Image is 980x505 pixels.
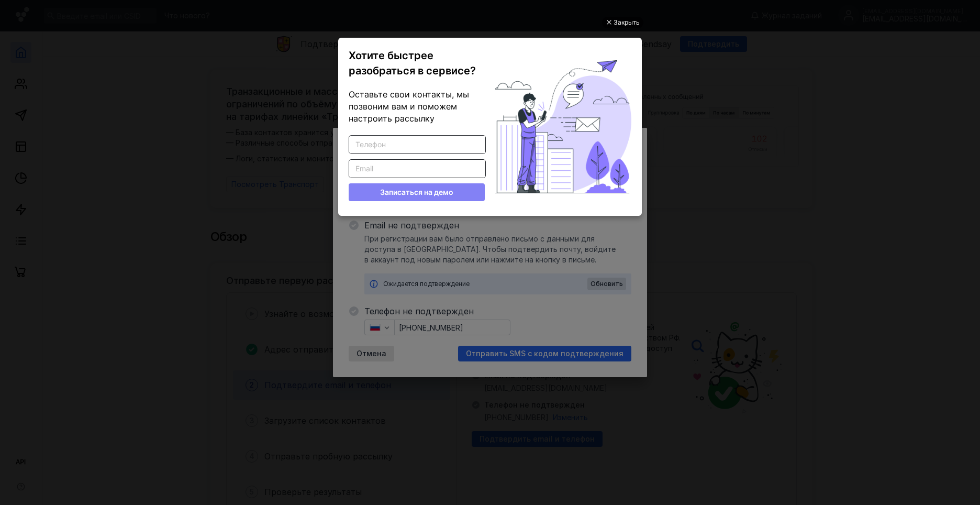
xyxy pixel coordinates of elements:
span: Хотите быстрее разобраться в сервисе? [349,49,476,77]
div: Закрыть [614,17,640,28]
input: Email [349,160,485,178]
button: Записаться на демо [349,183,485,201]
span: Оставьте свои контакты, мы позвоним вам и поможем настроить рассылку [349,89,469,124]
input: Телефон [349,136,485,153]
